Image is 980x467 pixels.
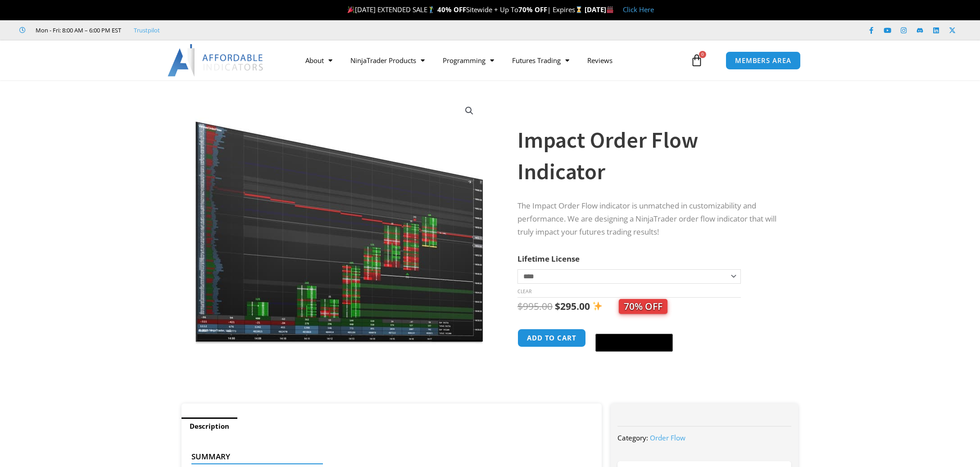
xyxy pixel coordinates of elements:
[677,47,717,73] a: 0
[617,433,648,442] span: Category:
[345,5,584,14] span: [DATE] EXTENDED SALE Sitewide + Up To | Expires
[517,300,553,313] bdi: 995.00
[650,433,685,442] a: Order Flow
[296,50,341,71] a: About
[341,50,434,71] a: NinjaTrader Products
[33,25,121,36] span: Mon - Fri: 8:00 AM – 6:00 PM EST
[181,417,237,435] a: Description
[517,288,531,295] a: Clear options
[595,334,673,352] button: Buy with GPay
[517,199,780,239] p: The Impact Order Flow indicator is unmatched in customizability and performance. We are designing...
[578,50,622,71] a: Reviews
[134,25,160,36] a: Trustpilot
[555,300,590,313] bdi: 295.00
[434,50,503,71] a: Programming
[517,124,780,187] h1: Impact Order Flow Indicator
[195,96,484,345] img: OrderFlow 2
[735,57,791,64] span: MEMBERS AREA
[348,6,354,13] img: 🎉
[594,327,675,328] iframe: Secure payment input frame
[585,5,614,14] strong: [DATE]
[726,51,801,70] a: MEMBERS AREA
[503,50,578,71] a: Futures Trading
[619,299,667,314] span: 70% OFF
[191,452,585,461] h4: Summary
[168,44,264,77] img: LogoAI | Affordable Indicators – NinjaTrader
[555,300,560,313] span: $
[517,254,580,264] label: Lifetime License
[296,50,688,71] nav: Menu
[461,103,477,119] a: View full-screen image gallery
[517,300,523,313] span: $
[517,359,780,367] iframe: PayPal Message 1
[517,329,586,347] button: Add to cart
[623,5,654,14] a: Click Here
[518,5,547,14] strong: 70% OFF
[607,6,613,13] img: 🏭
[576,6,582,13] img: ⌛
[699,51,706,58] span: 0
[593,301,602,311] img: ✨
[428,6,435,13] img: 🏌️‍♂️
[437,5,466,14] strong: 40% OFF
